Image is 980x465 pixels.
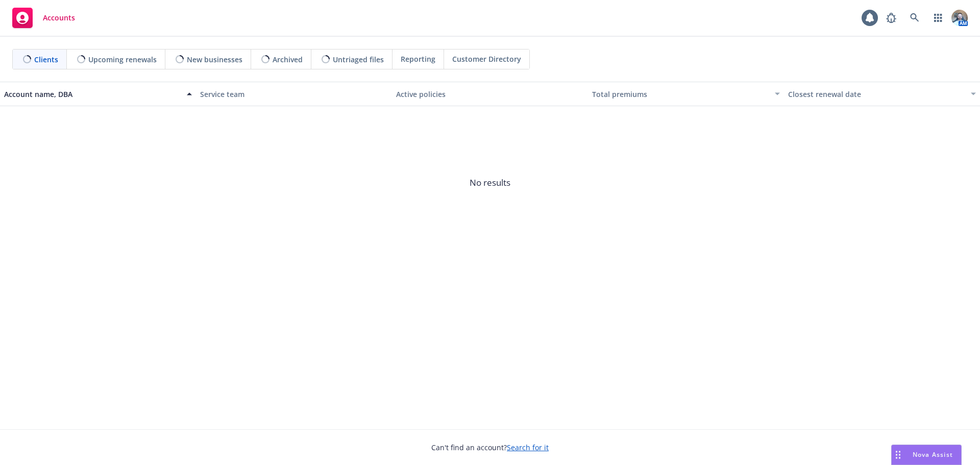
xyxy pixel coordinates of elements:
div: Total premiums [592,89,769,100]
span: Untriaged files [333,54,384,65]
div: Drag to move [892,445,904,464]
button: Nova Assist [891,445,962,465]
span: Can't find an account? [431,442,549,453]
span: Accounts [43,14,75,22]
span: Archived [273,54,303,65]
a: Search for it [507,443,549,452]
button: Service team [196,82,392,106]
span: Upcoming renewals [88,54,157,65]
a: Switch app [928,8,948,28]
span: Clients [34,54,58,65]
img: photo [951,10,968,26]
span: Reporting [401,54,435,64]
div: Closest renewal date [788,89,965,100]
div: Account name, DBA [4,89,181,100]
div: Active policies [396,89,584,100]
a: Search [904,8,925,28]
a: Accounts [8,4,79,32]
a: Report a Bug [881,8,901,28]
div: Service team [200,89,388,100]
button: Closest renewal date [784,82,980,106]
button: Active policies [392,82,588,106]
span: Customer Directory [452,54,521,64]
span: New businesses [187,54,242,65]
button: Total premiums [588,82,784,106]
span: Nova Assist [913,450,953,459]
